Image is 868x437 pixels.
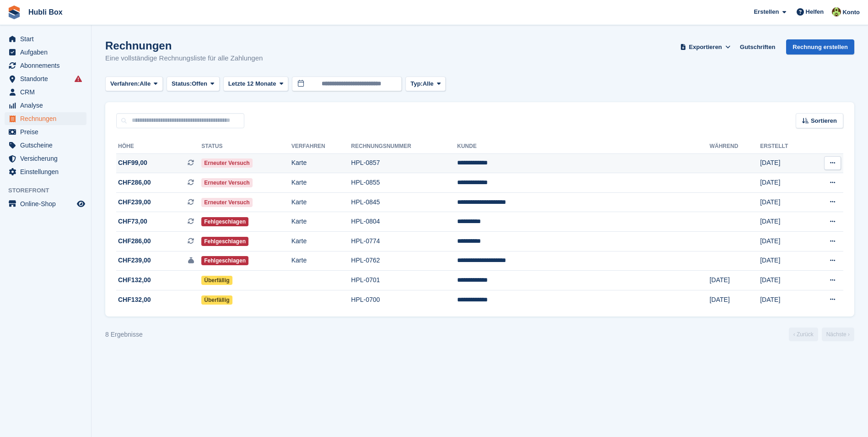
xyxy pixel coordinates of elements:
th: Erstellt [760,139,809,154]
th: Rechnungsnummer [351,139,457,154]
span: Erneuter Versuch [201,158,252,168]
span: Fehlgeschlagen [201,237,248,246]
span: Preise [20,126,75,138]
a: Vorschau-Shop [75,198,86,209]
th: Höhe [116,139,201,154]
span: Erneuter Versuch [201,178,252,187]
td: HPL-0804 [351,212,457,232]
i: Es sind Fehler bei der Synchronisierung von Smart-Einträgen aufgetreten [75,75,82,82]
span: Start [20,33,75,45]
span: Erneuter Versuch [201,198,252,207]
span: CHF132,00 [118,275,151,285]
a: menu [5,86,86,98]
td: [DATE] [760,173,809,193]
span: Letzte 12 Monate [228,79,276,88]
span: CHF239,00 [118,256,151,265]
h1: Rechnungen [105,39,263,52]
span: Typ: [410,79,422,88]
span: Sortieren [811,116,837,126]
button: Exportieren [678,39,733,55]
span: Online-Shop [20,197,75,210]
a: menu [5,152,86,165]
span: CRM [20,86,75,98]
span: CHF99,00 [118,158,147,168]
span: Exportieren [689,43,722,52]
a: menu [5,112,86,125]
span: Abonnements [20,59,75,72]
td: HPL-0845 [351,192,457,212]
a: menu [5,72,86,85]
span: Überfällig [201,276,232,285]
a: Gutschriften [736,39,779,55]
img: Luca Space4you [832,7,841,16]
td: Karte [291,192,351,212]
p: Eine vollständige Rechnungsliste für alle Zahlungen [105,53,263,64]
button: Typ: Alle [405,76,446,92]
td: Karte [291,232,351,251]
a: Vorherige [789,328,818,341]
a: Rechnung erstellen [786,39,854,55]
span: CHF286,00 [118,236,151,246]
a: Nächste [822,328,854,341]
td: Karte [291,153,351,173]
span: CHF132,00 [118,295,151,305]
button: Status: Offen [167,76,220,92]
span: Status: [172,79,192,88]
span: Rechnungen [20,112,75,125]
td: HPL-0857 [351,153,457,173]
a: menu [5,139,86,152]
td: [DATE] [760,271,809,290]
span: CHF239,00 [118,197,151,207]
span: Fehlgeschlagen [201,256,248,265]
span: Einstellungen [20,165,75,178]
span: Gutscheine [20,139,75,152]
td: [DATE] [760,153,809,173]
td: HPL-0855 [351,173,457,193]
td: HPL-0774 [351,232,457,251]
span: Analyse [20,99,75,112]
td: HPL-0700 [351,290,457,309]
span: CHF73,00 [118,217,147,226]
span: Verfahren: [110,79,140,88]
span: Helfen [806,7,824,16]
span: Fehlgeschlagen [201,217,248,226]
span: Konto [842,8,860,17]
td: Karte [291,212,351,232]
img: stora-icon-8386f47178a22dfd0bd8f6a31ec36ba5ce8667c1dd55bd0f319d3a0aa187defe.svg [7,5,21,19]
th: Während [710,139,760,154]
span: Überfällig [201,295,232,305]
td: [DATE] [760,290,809,309]
td: Karte [291,173,351,193]
a: menu [5,99,86,112]
td: [DATE] [760,212,809,232]
button: Verfahren: Alle [105,76,163,92]
td: HPL-0701 [351,271,457,290]
a: menu [5,33,86,45]
a: menu [5,165,86,178]
span: Erstellen [754,7,779,16]
td: [DATE] [760,192,809,212]
td: [DATE] [710,290,760,309]
a: menu [5,126,86,138]
div: 8 Ergebnisse [105,330,143,339]
td: Karte [291,251,351,271]
th: Kunde [457,139,710,154]
td: [DATE] [710,271,760,290]
a: menu [5,46,86,59]
span: Alle [140,79,151,88]
a: Speisekarte [5,197,86,210]
span: Offen [192,79,207,88]
span: Alle [423,79,434,88]
nav: Page [787,328,856,341]
span: Aufgaben [20,46,75,59]
span: Versicherung [20,152,75,165]
td: [DATE] [760,232,809,251]
th: Verfahren [291,139,351,154]
td: HPL-0762 [351,251,457,271]
span: CHF286,00 [118,178,151,187]
a: Hubli Box [25,5,66,20]
span: Storefront [8,186,91,195]
button: Letzte 12 Monate [223,76,289,92]
th: Status [201,139,291,154]
td: [DATE] [760,251,809,271]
